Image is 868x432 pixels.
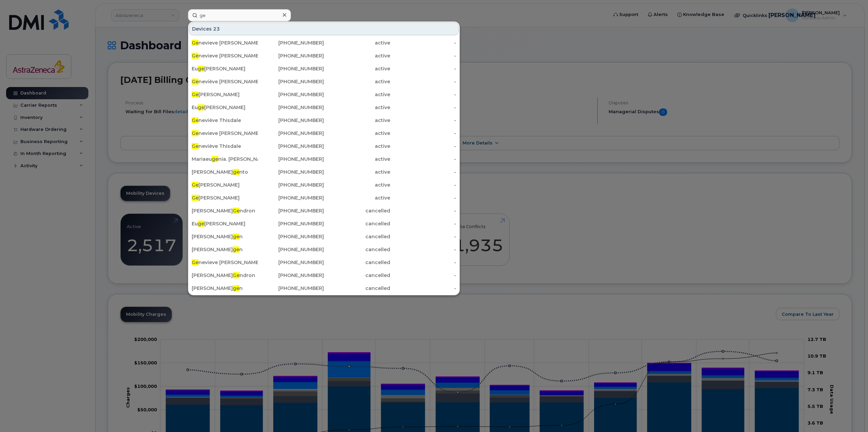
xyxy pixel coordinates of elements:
a: Genevieve [PERSON_NAME][PHONE_NUMBER]active- [189,127,459,139]
div: - [390,169,456,175]
a: [PERSON_NAME]Gendron[PHONE_NUMBER]cancelled- [189,269,459,281]
div: cancelled [324,220,390,227]
a: [PERSON_NAME]gen[PHONE_NUMBER]cancelled- [189,230,459,243]
span: Ge [192,91,198,98]
span: Ge [192,182,198,188]
div: [PHONE_NUMBER] [258,143,324,150]
div: [PHONE_NUMBER] [258,182,324,188]
div: active [324,194,390,201]
div: active [324,130,390,137]
div: - [390,78,456,85]
div: [PHONE_NUMBER] [258,194,324,201]
div: neviève Thisdale [192,143,258,150]
a: Geneviève Thisdale[PHONE_NUMBER]active- [189,114,459,126]
span: 23 [213,25,220,32]
span: Ge [233,208,240,214]
div: active [324,91,390,98]
a: Genevieve [PERSON_NAME][PHONE_NUMBER]cancelled- [189,256,459,269]
div: - [390,156,456,162]
span: Ge [192,40,198,46]
a: Ge[PERSON_NAME][PHONE_NUMBER]active- [189,179,459,191]
span: Ge [192,143,198,149]
span: Ge [233,272,240,278]
div: - [390,285,456,292]
div: - [390,194,456,201]
div: - [390,246,456,253]
div: - [390,220,456,227]
div: [PHONE_NUMBER] [258,91,324,98]
a: [PERSON_NAME]Gendron[PHONE_NUMBER]cancelled- [189,205,459,217]
span: Ge [192,53,198,59]
div: - [390,91,456,98]
div: [PHONE_NUMBER] [258,169,324,175]
div: - [390,104,456,111]
div: [PERSON_NAME] n [192,233,258,240]
div: - [390,233,456,240]
span: ge [198,66,204,72]
div: [PHONE_NUMBER] [258,39,324,46]
div: [PERSON_NAME] [192,194,258,201]
span: ge [233,169,239,175]
div: [PHONE_NUMBER] [258,52,324,59]
span: Ge [192,79,198,85]
div: [PHONE_NUMBER] [258,65,324,72]
a: Geneviève Thisdale[PHONE_NUMBER]active- [189,140,459,152]
div: nevieve [PERSON_NAME] [192,130,258,137]
div: [PHONE_NUMBER] [258,285,324,292]
div: [PHONE_NUMBER] [258,272,324,279]
div: Eu [PERSON_NAME] [192,104,258,111]
a: [PERSON_NAME]gen[PHONE_NUMBER]cancelled- [189,282,459,294]
div: active [324,65,390,72]
div: nevieve [PERSON_NAME] [192,259,258,266]
a: Geneviève [PERSON_NAME][PHONE_NUMBER]active- [189,75,459,88]
div: - [390,52,456,59]
a: Genevieve [PERSON_NAME][PHONE_NUMBER]active- [189,50,459,62]
div: [PHONE_NUMBER] [258,117,324,124]
a: Euge[PERSON_NAME][PHONE_NUMBER]active- [189,63,459,75]
a: [PERSON_NAME]gen[PHONE_NUMBER]cancelled- [189,243,459,256]
div: [PHONE_NUMBER] [258,207,324,214]
div: active [324,78,390,85]
div: active [324,117,390,124]
a: Ge[PERSON_NAME][PHONE_NUMBER]active- [189,88,459,101]
div: [PERSON_NAME] [192,91,258,98]
div: active [324,104,390,111]
a: Ge[PERSON_NAME][PHONE_NUMBER]active- [189,192,459,204]
span: ge [198,104,204,110]
div: - [390,182,456,188]
span: Ge [192,130,198,136]
div: active [324,52,390,59]
div: cancelled [324,207,390,214]
span: ge [233,234,239,240]
div: [PHONE_NUMBER] [258,233,324,240]
div: neviève [PERSON_NAME] [192,78,258,85]
div: - [390,143,456,150]
div: active [324,156,390,162]
div: cancelled [324,272,390,279]
div: active [324,182,390,188]
span: ge [233,285,239,291]
div: nevieve [PERSON_NAME] [192,39,258,46]
div: active [324,169,390,175]
div: - [390,207,456,214]
a: Genevieve [PERSON_NAME][PHONE_NUMBER]active- [189,37,459,49]
div: [PERSON_NAME] ndron [192,272,258,279]
div: Eu [PERSON_NAME] [192,220,258,227]
div: nevieve [PERSON_NAME] [192,52,258,59]
div: [PHONE_NUMBER] [258,246,324,253]
span: ge [198,221,204,227]
div: [PERSON_NAME] ndron [192,207,258,214]
div: [PERSON_NAME] n [192,246,258,253]
span: ge [212,156,218,162]
div: cancelled [324,246,390,253]
div: neviève Thisdale [192,117,258,124]
span: Ge [192,259,198,265]
span: Ge [192,117,198,123]
div: - [390,117,456,124]
div: active [324,143,390,150]
div: Eu [PERSON_NAME] [192,65,258,72]
div: [PHONE_NUMBER] [258,156,324,162]
div: [PHONE_NUMBER] [258,104,324,111]
div: cancelled [324,233,390,240]
div: cancelled [324,259,390,266]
